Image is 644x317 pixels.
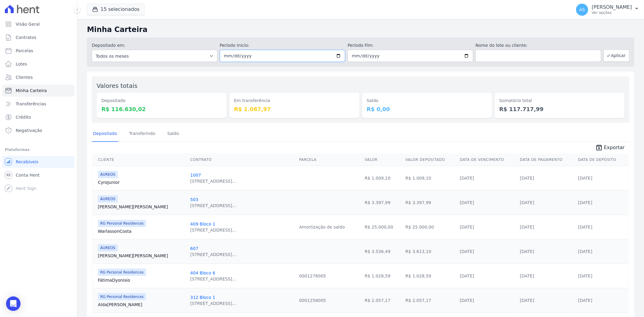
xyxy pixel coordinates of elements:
a: 0001258005 [299,298,326,303]
dd: R$ 1.087,97 [234,105,354,113]
a: [DATE] [520,249,534,254]
dd: R$ 116.630,02 [101,105,222,113]
th: Cliente [93,154,188,166]
th: Valor Depositado [403,154,457,166]
label: Período Fim: [348,42,473,49]
td: R$ 1.009,10 [362,166,403,190]
td: R$ 25.000,00 [403,215,457,239]
a: Negativação [2,124,75,136]
span: Contratos [16,34,36,40]
td: R$ 3.397,99 [403,190,457,215]
a: [DATE] [578,225,592,229]
a: FátimaDyonisio [98,277,185,283]
a: Transferindo [128,126,157,142]
h2: Minha Carteira [87,24,634,35]
a: Parcelas [2,45,75,57]
dt: Em transferência [234,98,354,104]
a: [DATE] [460,298,474,303]
button: 15 selecionados [87,4,145,15]
a: [DATE] [578,298,592,303]
a: Crédito [2,111,75,123]
span: Exportar [604,144,625,151]
a: [DATE] [520,200,534,205]
dd: R$ 117.717,99 [499,105,620,113]
a: 607 [190,246,198,251]
a: Amortização de saldo [299,225,345,229]
a: [DATE] [520,274,534,278]
td: R$ 1.028,59 [362,264,403,288]
div: [STREET_ADDRESS]... [190,203,236,209]
a: WarlassonCosta [98,228,185,234]
div: [STREET_ADDRESS]... [190,227,236,233]
span: Visão Geral [16,21,40,27]
a: Alda[PERSON_NAME] [98,302,185,308]
dt: Somatório total [499,98,620,104]
dt: Saldo [367,98,487,104]
i: unarchive [595,144,603,151]
a: [DATE] [460,249,474,254]
th: Data de Vencimento [457,154,517,166]
div: [STREET_ADDRESS]... [190,178,236,184]
a: 312 Bloco 1 [190,295,215,300]
span: Minha Carteira [16,88,47,94]
a: 1007 [190,173,201,178]
span: Transferências [16,101,46,107]
a: [DATE] [520,298,534,303]
a: [DATE] [520,225,534,229]
a: Recebíveis [2,156,75,168]
a: [DATE] [460,200,474,205]
p: Ver opções [592,10,632,15]
td: R$ 1.009,10 [403,166,457,190]
span: AS [579,8,585,12]
dd: R$ 0,00 [367,105,487,113]
a: Clientes [2,71,75,83]
label: Valores totais [97,82,137,89]
a: 409 Bloco 1 [190,222,215,226]
a: [DATE] [460,225,474,229]
span: Parcelas [16,48,33,54]
a: [DATE] [578,274,592,278]
span: ÁUREOS [98,244,118,251]
a: 404 Bloco 6 [190,271,215,275]
a: [DATE] [460,274,474,278]
span: Lotes [16,61,27,67]
span: Recebíveis [16,159,38,165]
a: [DATE] [578,176,592,181]
label: Nome do lote ou cliente: [476,42,601,49]
label: Depositado em: [92,43,125,48]
a: [PERSON_NAME][PERSON_NAME] [98,204,185,210]
span: Crédito [16,114,31,120]
div: Open Intercom Messenger [6,296,21,311]
span: ÁUREOS [98,171,118,178]
a: Contratos [2,31,75,43]
span: Clientes [16,74,33,80]
a: 503 [190,197,198,202]
a: [PERSON_NAME][PERSON_NAME] [98,253,185,259]
div: [STREET_ADDRESS]... [190,300,236,306]
td: R$ 2.057,17 [362,288,403,312]
div: [STREET_ADDRESS]... [190,251,236,258]
th: Contrato [188,154,297,166]
a: 0001278005 [299,274,326,278]
a: Depositado [92,126,118,142]
span: ÁUREOS [98,195,118,203]
a: Visão Geral [2,18,75,30]
div: [STREET_ADDRESS]... [190,276,236,282]
span: RG Personal Residences [98,269,146,276]
a: [DATE] [578,249,592,254]
a: [DATE] [578,200,592,205]
a: Conta Hent [2,169,75,181]
span: RG Personal Residences [98,293,146,300]
p: [PERSON_NAME] [592,4,632,10]
button: AS [PERSON_NAME] Ver opções [571,1,644,18]
a: [DATE] [460,176,474,181]
label: Período Inicío: [220,42,345,49]
a: Saldo [166,126,180,142]
td: R$ 3.536,49 [362,239,403,264]
th: Parcela [297,154,362,166]
button: Aplicar [604,50,630,62]
th: Data de Pagamento [517,154,576,166]
th: Data de Depósito [576,154,628,166]
a: Minha Carteira [2,85,75,97]
a: CyroJunior [98,179,185,185]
